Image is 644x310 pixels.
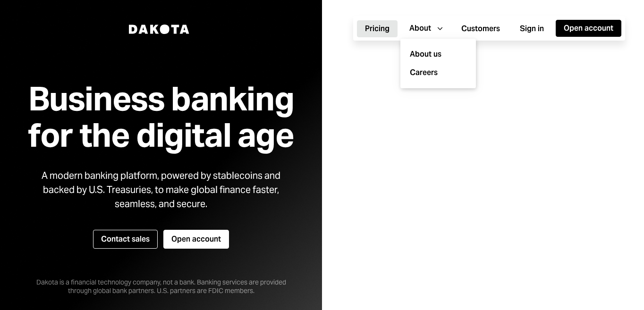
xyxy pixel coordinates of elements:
[556,20,621,37] button: Open account
[406,44,470,64] a: About us
[93,230,158,249] button: Contact sales
[453,19,508,38] a: Customers
[357,20,398,37] button: Pricing
[453,20,508,37] button: Customers
[512,19,552,38] a: Sign in
[17,81,305,153] h1: Business banking for the digital age
[401,20,449,37] button: About
[512,20,552,37] button: Sign in
[409,23,431,34] div: About
[163,230,229,249] button: Open account
[410,67,474,79] a: Careers
[19,263,303,295] div: Dakota is a financial technology company, not a bank. Banking services are provided through globa...
[357,19,398,38] a: Pricing
[406,45,470,64] div: About us
[34,168,288,211] div: A modern banking platform, powered by stablecoins and backed by U.S. Treasuries, to make global f...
